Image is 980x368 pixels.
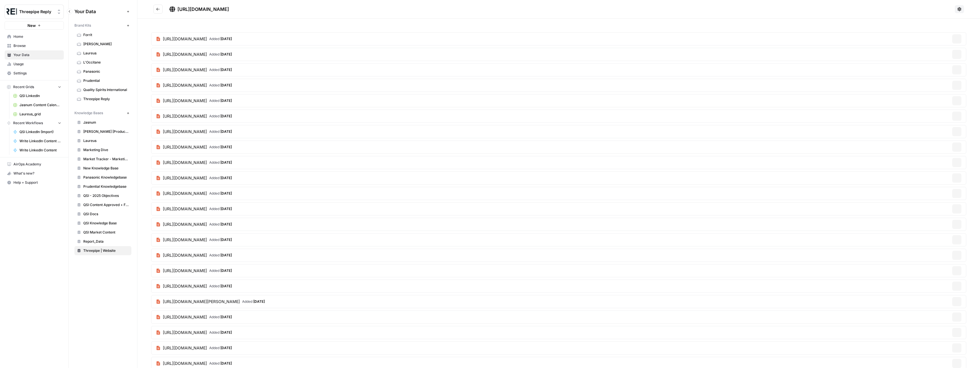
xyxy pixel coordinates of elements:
[74,30,131,39] a: Forrit
[83,69,129,74] span: Panasonic
[163,268,207,274] span: [URL][DOMAIN_NAME]
[5,178,64,187] button: Help + Support
[209,237,232,242] span: Added
[74,191,131,200] a: QSI - 2025 Objectives
[83,60,129,65] span: L'Occitane
[151,110,236,122] a: [URL][DOMAIN_NAME]Added [DATE]
[163,330,207,335] span: [URL][DOMAIN_NAME]
[5,32,64,41] a: Home
[11,127,64,136] a: QSI LinkedIn (Import)
[220,284,232,288] span: [DATE]
[163,67,207,73] span: [URL][DOMAIN_NAME]
[151,203,236,215] a: [URL][DOMAIN_NAME]Added [DATE]
[74,76,131,85] a: Prudential
[19,93,61,98] span: QSI LinkedIn
[13,34,61,39] span: Home
[74,58,131,67] a: L'Occitane
[163,129,207,134] span: [URL][DOMAIN_NAME]
[83,230,129,235] span: QSI Market Content
[209,67,232,72] span: Added
[209,361,232,366] span: Added
[5,169,64,178] button: What's new?
[13,62,61,67] span: Usage
[242,299,265,304] span: Added
[83,239,129,244] span: Report_Data
[74,145,131,155] a: Marketing Dive
[74,200,131,209] a: QSI Content Approved + Feedback
[220,222,232,226] span: [DATE]
[163,237,207,243] span: [URL][DOMAIN_NAME]
[163,314,207,320] span: [URL][DOMAIN_NAME]
[83,166,129,171] span: New Knowledge Base
[163,82,207,88] span: [URL][DOMAIN_NAME]
[83,202,129,207] span: QSI Content Approved + Feedback
[163,252,207,258] span: [URL][DOMAIN_NAME]
[74,228,131,237] a: QSI Market Content
[5,69,64,78] a: Settings
[220,176,232,180] span: [DATE]
[151,48,236,61] a: [URL][DOMAIN_NAME]Added [DATE]
[13,71,61,76] span: Settings
[7,7,17,17] img: Threepipe Reply Logo
[151,141,236,153] a: [URL][DOMAIN_NAME]Added [DATE]
[83,221,129,226] span: QSI Knowledge Base
[209,98,232,103] span: Added
[13,84,34,90] span: Recent Grids
[151,172,236,184] a: [URL][DOMAIN_NAME]Added [DATE]
[5,21,64,30] button: New
[163,361,207,366] span: [URL][DOMAIN_NAME]
[83,51,129,56] span: Laureus
[83,87,129,92] span: Quality Spirits International
[220,268,232,273] span: [DATE]
[151,218,236,231] a: [URL][DOMAIN_NAME]Added [DATE]
[209,253,232,258] span: Added
[13,43,61,48] span: Browse
[13,162,61,167] span: AirOps Academy
[209,314,232,320] span: Added
[151,187,236,200] a: [URL][DOMAIN_NAME]Added [DATE]
[209,345,232,351] span: Added
[177,6,229,12] span: [URL][DOMAIN_NAME]
[5,5,64,19] button: Workspace: Threepipe Reply
[151,79,236,92] a: [URL][DOMAIN_NAME]Added [DATE]
[74,67,131,76] a: Panasonic
[151,94,236,107] a: [URL][DOMAIN_NAME]Added [DATE]
[163,160,207,165] span: [URL][DOMAIN_NAME]
[220,253,232,257] span: [DATE]
[220,83,232,87] span: [DATE]
[209,284,232,289] span: Added
[74,209,131,219] a: QSI Docs
[163,283,207,289] span: [URL][DOMAIN_NAME]
[83,120,129,125] span: Jasnum
[220,98,232,103] span: [DATE]
[83,78,129,83] span: Prudential
[209,268,232,273] span: Added
[74,94,131,104] a: Threepipe Reply
[163,175,207,181] span: [URL][DOMAIN_NAME]
[19,112,61,117] span: Laureus_grid
[163,191,207,196] span: [URL][DOMAIN_NAME]
[83,96,129,102] span: Threepipe Reply
[19,148,61,153] span: Write LinkedIn Content
[220,145,232,149] span: [DATE]
[19,102,61,108] span: Jasnum Content Calendar
[74,110,103,116] span: Knowledge Bases
[151,342,236,354] a: [URL][DOMAIN_NAME]Added [DATE]
[74,39,131,49] a: [PERSON_NAME]
[220,37,232,41] span: [DATE]
[74,23,91,28] span: Brand Kits
[253,299,265,304] span: [DATE]
[151,326,236,339] a: [URL][DOMAIN_NAME]Added [DATE]
[163,206,207,212] span: [URL][DOMAIN_NAME]
[83,41,129,47] span: [PERSON_NAME]
[163,144,207,150] span: [URL][DOMAIN_NAME]
[11,110,64,119] a: Laureus_grid
[220,68,232,72] span: [DATE]
[151,295,269,308] a: [URL][DOMAIN_NAME][PERSON_NAME]Added [DATE]
[220,160,232,165] span: [DATE]
[163,36,207,42] span: [URL][DOMAIN_NAME]
[74,164,131,173] a: New Knowledge Base
[220,191,232,195] span: [DATE]
[163,345,207,351] span: [URL][DOMAIN_NAME]
[27,23,36,28] span: New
